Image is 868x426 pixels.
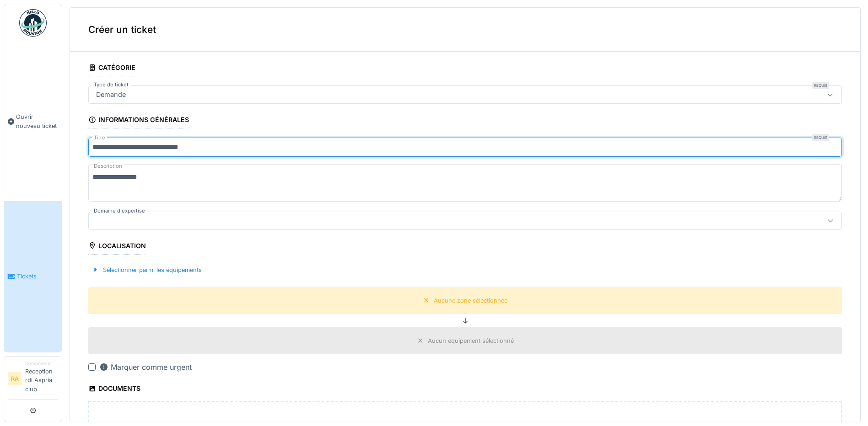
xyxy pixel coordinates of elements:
label: Description [92,160,124,172]
div: Requis [812,134,829,141]
label: Domaine d'expertise [92,207,147,215]
div: Documents [88,382,140,397]
label: Type de ticket [92,81,130,89]
img: Badge_color-CXgf-gQk.svg [19,9,47,37]
label: Titre [92,134,107,142]
div: Créer un ticket [70,8,860,52]
span: Tickets [17,272,58,281]
li: RA [8,372,22,385]
div: Demandeur [25,360,58,367]
span: Ouvrir nouveau ticket [16,112,58,130]
li: Reception rdi Aspria club [25,360,58,397]
div: Localisation [88,239,146,255]
div: Demande [92,90,129,100]
a: RA DemandeurReception rdi Aspria club [8,360,58,399]
div: Sélectionner parmi les équipements [88,264,205,276]
div: Requis [812,82,829,89]
div: Aucun équipement sélectionné [428,336,514,345]
div: Marquer comme urgent [99,362,192,373]
div: Aucune zone sélectionnée [434,296,507,305]
a: Tickets [4,201,62,352]
div: Informations générales [88,113,189,128]
div: Catégorie [88,61,135,76]
a: Ouvrir nouveau ticket [4,42,62,201]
